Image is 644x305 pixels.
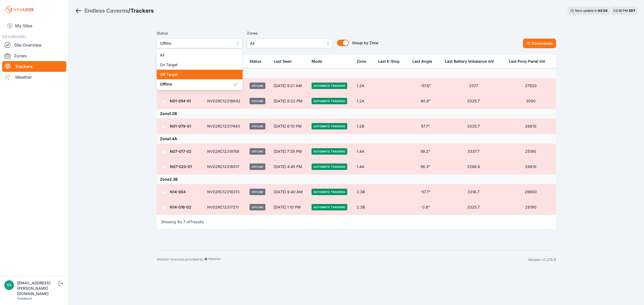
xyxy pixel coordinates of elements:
span: On Target [160,62,233,68]
span: Offline [160,81,233,87]
span: Offline [160,40,232,47]
span: All [160,53,233,58]
button: Offline [157,39,243,48]
div: Offline [157,49,243,90]
span: Off Target [160,72,233,77]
